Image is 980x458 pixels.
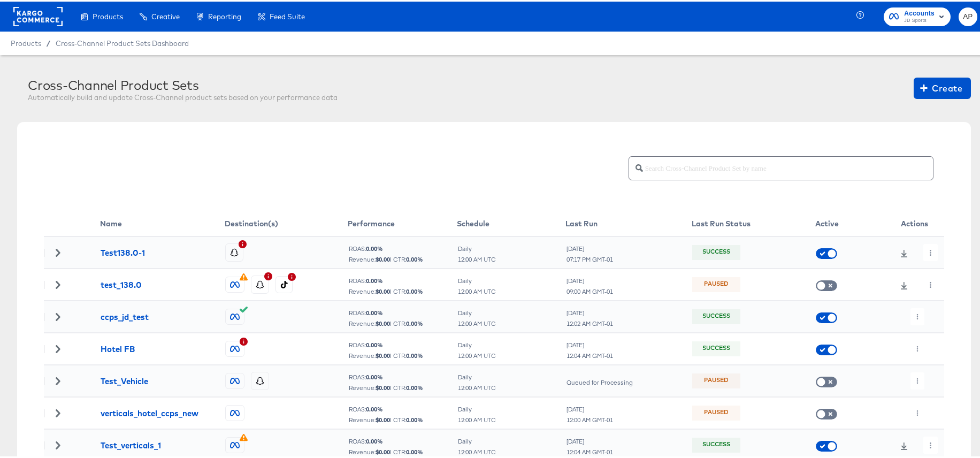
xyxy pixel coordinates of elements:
[366,339,383,347] b: 0.00 %
[457,350,496,358] div: 12:00 AM UTC
[457,243,496,251] div: Daily
[566,415,614,422] div: 12:00 AM GMT-01
[457,308,496,315] div: Daily
[366,275,383,283] b: 0.00 %
[348,318,456,326] div: Revenue: | CTR:
[406,382,423,390] b: 0.00 %
[457,447,496,454] div: 12:00 AM UTC
[406,446,423,454] b: 0.00 %
[348,210,456,235] th: Performance
[348,308,456,315] div: ROAS:
[101,278,142,289] div: test_138.0
[376,350,390,358] b: $ 0.00
[41,37,56,46] span: /
[348,254,456,262] div: Revenue: | CTR:
[348,383,456,390] div: Revenue: | CTR:
[348,372,456,379] div: ROAS:
[457,254,496,262] div: 12:00 AM UTC
[406,254,423,262] b: 0.00 %
[225,210,348,235] th: Destination(s)
[922,79,962,94] span: Create
[566,318,614,326] div: 12:02 AM GMT-01
[704,407,729,416] div: Paused
[44,376,71,383] div: Toggle Row Expanded
[101,310,149,321] div: ccps_jd_test
[366,371,383,379] b: 0.00 %
[457,318,496,326] div: 12:00 AM UTC
[270,11,305,19] span: Feed Suite
[457,415,496,422] div: 12:00 AM UTC
[93,11,123,19] span: Products
[44,440,71,447] div: Toggle Row Expanded
[101,374,148,385] div: Test_Vehicle
[566,340,614,347] div: [DATE]
[151,11,180,19] span: Creative
[406,286,423,294] b: 0.00 %
[702,342,730,352] div: Success
[702,246,730,256] div: Success
[56,37,189,46] a: Cross-Channel Product Sets Dashboard
[366,243,383,251] b: 0.00 %
[100,210,224,235] th: Name
[348,404,456,411] div: ROAS:
[376,382,390,390] b: $ 0.00
[376,414,390,422] b: $ 0.00
[457,340,496,347] div: Daily
[406,414,423,422] b: 0.00 %
[28,76,338,91] div: Cross-Channel Product Sets
[44,343,71,351] div: Toggle Row Expanded
[376,286,390,294] b: $ 0.00
[566,254,614,262] div: 07:17 PM GMT-01
[44,247,71,255] div: Toggle Row Expanded
[457,276,496,283] div: Daily
[101,246,145,257] div: Test138.0-1
[348,447,456,454] div: Revenue: | CTR:
[914,76,971,97] button: Create
[704,278,729,288] div: Paused
[457,210,565,235] th: Schedule
[566,243,614,251] div: [DATE]
[566,276,614,283] div: [DATE]
[457,404,496,411] div: Daily
[904,15,935,24] span: JD Sports
[406,318,423,326] b: 0.00 %
[566,447,614,454] div: 12:04 AM GMT-01
[457,372,496,379] div: Daily
[348,436,456,444] div: ROAS:
[457,436,496,444] div: Daily
[44,408,71,415] div: Toggle Row Expanded
[815,210,884,235] th: Active
[692,210,815,235] th: Last Run Status
[366,307,383,315] b: 0.00 %
[366,436,383,444] b: 0.00 %
[643,151,933,174] input: Search Cross-Channel Product Set by name
[28,91,338,101] div: Automatically build and update Cross-Channel product sets based on your performance data
[348,286,456,294] div: Revenue: | CTR:
[366,403,383,411] b: 0.00 %
[101,342,135,353] div: Hotel FB
[348,340,456,347] div: ROAS:
[959,6,977,25] button: AP
[376,254,390,262] b: $ 0.00
[457,286,496,294] div: 12:00 AM UTC
[566,350,614,358] div: 12:04 AM GMT-01
[566,436,614,444] div: [DATE]
[566,404,614,411] div: [DATE]
[406,350,423,358] b: 0.00 %
[376,318,390,326] b: $ 0.00
[963,9,973,21] span: AP
[11,37,41,46] span: Products
[904,6,935,18] span: Accounts
[702,310,730,320] div: Success
[457,383,496,390] div: 12:00 AM UTC
[348,243,456,251] div: ROAS:
[566,286,614,294] div: 09:00 AM GMT-01
[704,375,729,384] div: Paused
[348,350,456,358] div: Revenue: | CTR:
[348,415,456,422] div: Revenue: | CTR:
[884,6,951,25] button: AccountsJD Sports
[565,210,692,235] th: Last Run
[44,279,71,287] div: Toggle Row Expanded
[44,311,71,319] div: Toggle Row Expanded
